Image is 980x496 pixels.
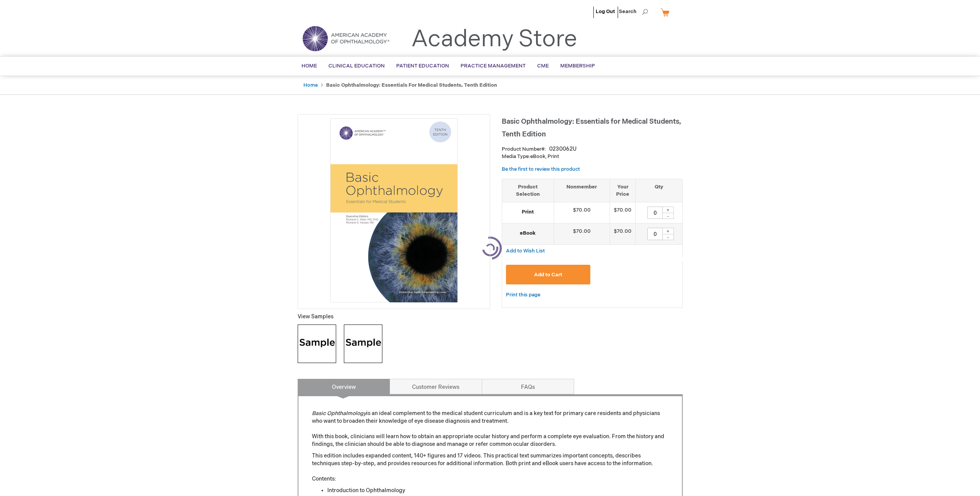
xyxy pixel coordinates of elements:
th: Your Price [610,179,636,202]
a: Home [303,82,318,88]
strong: eBook [506,230,550,237]
img: Click to view [298,325,336,363]
span: Add to Cart [534,272,562,278]
div: + [662,207,674,213]
strong: Product Number [502,146,546,152]
td: $70.00 [554,224,610,245]
a: Academy Store [411,25,577,53]
em: Basic Ophthalmology [312,410,366,417]
td: $70.00 [610,202,636,224]
img: Basic Ophthalmology: Essentials for Medical Students, Tenth Edition [302,118,486,303]
a: Customer Reviews [390,379,482,394]
li: Introduction to Ophthalmology [327,487,668,494]
span: Add to Wish List [506,248,545,254]
span: Patient Education [396,63,449,69]
span: Basic Ophthalmology: Essentials for Medical Students, Tenth Edition [502,118,681,138]
span: CME [537,63,549,69]
strong: Print [506,208,550,216]
td: $70.00 [610,224,636,245]
div: - [662,234,674,240]
button: Add to Cart [506,265,591,284]
div: 0230062U [549,145,576,153]
p: eBook, Print [502,153,683,160]
th: Nonmember [554,179,610,202]
span: Membership [560,63,595,69]
th: Qty [636,179,682,202]
a: Log Out [596,8,615,15]
p: This edition includes expanded content, 140+ figures and 17 videos. This practical text summarize... [312,452,668,483]
a: Print this page [506,290,540,300]
td: $70.00 [554,202,610,224]
p: is an ideal complement to the medical student curriculum and is a key text for primary care resid... [312,410,668,448]
input: Qty [647,228,663,240]
th: Product Selection [502,179,554,202]
a: Be the first to review this product [502,166,580,172]
a: FAQs [482,379,574,394]
span: Search [619,4,648,19]
span: Clinical Education [328,63,385,69]
a: Add to Wish List [506,247,545,254]
div: - [662,213,674,219]
p: View Samples [298,313,490,321]
div: + [662,228,674,234]
strong: Basic Ophthalmology: Essentials for Medical Students, Tenth Edition [326,82,497,88]
img: Click to view [344,325,382,363]
input: Qty [647,207,663,219]
span: Home [302,63,317,69]
a: Overview [298,379,390,394]
strong: Media Type: [502,153,530,160]
span: Practice Management [461,63,526,69]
